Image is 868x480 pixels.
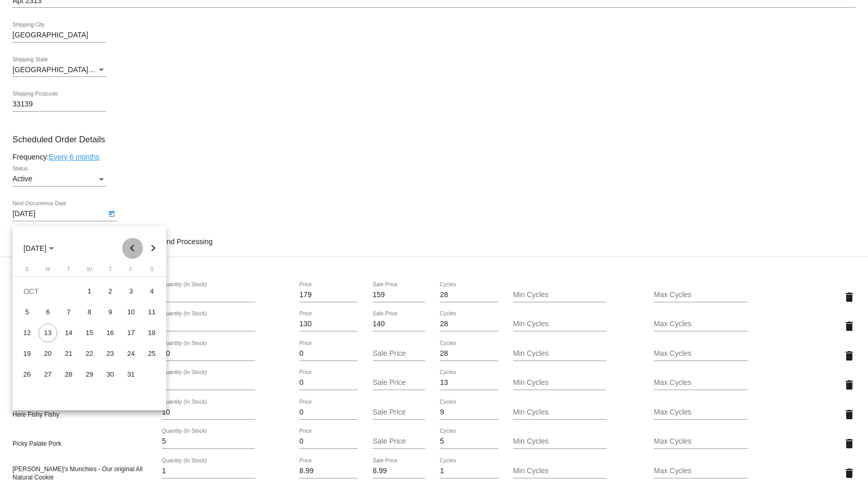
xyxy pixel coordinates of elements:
[80,282,99,301] div: 1
[101,282,120,301] div: 2
[18,344,36,363] div: 19
[58,323,79,343] td: October 14, 2025
[79,343,100,364] td: October 22, 2025
[59,365,78,384] div: 28
[100,343,121,364] td: October 23, 2025
[59,303,78,322] div: 7
[121,281,141,302] td: October 3, 2025
[23,244,54,252] span: [DATE]
[80,303,99,322] div: 8
[141,302,162,323] td: October 11, 2025
[101,303,120,322] div: 9
[122,282,140,301] div: 3
[18,365,36,384] div: 26
[17,266,37,276] th: Sunday
[121,323,141,343] td: October 17, 2025
[122,303,140,322] div: 10
[17,302,37,323] td: October 5, 2025
[80,365,99,384] div: 29
[38,324,57,342] div: 13
[79,364,100,385] td: October 29, 2025
[79,302,100,323] td: October 8, 2025
[100,323,121,343] td: October 16, 2025
[141,343,162,364] td: October 25, 2025
[18,324,36,342] div: 12
[59,324,78,342] div: 14
[15,238,62,259] button: Choose month and year
[101,365,120,384] div: 30
[37,302,58,323] td: October 6, 2025
[141,323,162,343] td: October 18, 2025
[100,281,121,302] td: October 2, 2025
[121,302,141,323] td: October 10, 2025
[58,364,79,385] td: October 28, 2025
[142,282,161,301] div: 4
[122,238,143,259] button: Previous month
[100,302,121,323] td: October 9, 2025
[141,266,162,276] th: Saturday
[17,364,37,385] td: October 26, 2025
[38,365,57,384] div: 27
[37,343,58,364] td: October 20, 2025
[100,364,121,385] td: October 30, 2025
[101,344,120,363] div: 23
[122,344,140,363] div: 24
[17,323,37,343] td: October 12, 2025
[37,323,58,343] td: October 13, 2025
[121,266,141,276] th: Friday
[38,303,57,322] div: 6
[17,343,37,364] td: October 19, 2025
[101,324,120,342] div: 16
[79,281,100,302] td: October 1, 2025
[58,343,79,364] td: October 21, 2025
[80,324,99,342] div: 15
[79,266,100,276] th: Wednesday
[142,324,161,342] div: 18
[38,344,57,363] div: 20
[143,238,164,259] button: Next month
[18,303,36,322] div: 5
[122,324,140,342] div: 17
[80,344,99,363] div: 22
[122,365,140,384] div: 31
[142,303,161,322] div: 11
[142,344,161,363] div: 25
[37,266,58,276] th: Monday
[100,266,121,276] th: Thursday
[58,302,79,323] td: October 7, 2025
[141,281,162,302] td: October 4, 2025
[121,343,141,364] td: October 24, 2025
[59,344,78,363] div: 21
[79,323,100,343] td: October 15, 2025
[121,364,141,385] td: October 31, 2025
[17,281,79,302] td: OCT
[58,266,79,276] th: Tuesday
[37,364,58,385] td: October 27, 2025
